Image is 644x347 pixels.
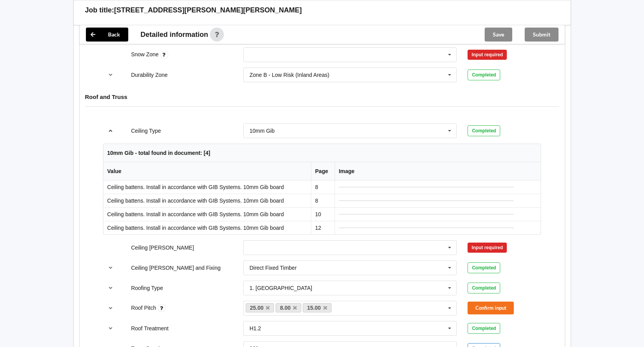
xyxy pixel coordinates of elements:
label: Roof Pitch [131,305,157,311]
div: Completed [468,323,500,334]
label: Ceiling Type [131,128,161,134]
th: Value [103,162,311,180]
img: ai_input-page10-CeilingLiningType-0-2.jpeg [339,214,514,215]
div: 10mm Gib [250,128,275,134]
a: 15.00 [303,303,332,312]
a: 8.00 [276,303,301,312]
td: 8 [311,194,335,207]
span: Detailed information [141,31,208,38]
button: reference-toggle [103,321,118,335]
div: Completed [468,283,500,293]
div: H1.2 [250,326,261,331]
div: 1. [GEOGRAPHIC_DATA] [250,285,312,291]
img: ai_input-page8-CeilingLiningType-0-1.jpeg [339,200,514,201]
div: Completed [468,125,500,136]
td: 8 [311,180,335,194]
h4: Roof and Truss [85,93,559,101]
button: reference-toggle [103,124,118,138]
button: reference-toggle [103,301,118,315]
img: ai_input-page12-CeilingLiningType-0-3.jpeg [339,227,514,228]
td: Ceiling battens. Install in accordance with GIB Systems. 10mm Gib board [103,207,311,221]
label: Ceiling [PERSON_NAME] [131,245,194,251]
button: Back [86,28,128,42]
label: Roofing Type [131,285,163,291]
div: Direct Fixed Timber [250,265,297,271]
td: Ceiling battens. Install in accordance with GIB Systems. 10mm Gib board [103,180,311,194]
button: reference-toggle [103,68,118,82]
div: Input required [468,50,507,60]
th: Image [335,162,541,180]
label: Snow Zone [131,51,160,57]
h3: Job title: [85,6,114,15]
td: 12 [311,221,335,234]
button: Confirm input [468,302,514,314]
div: Completed [468,69,500,80]
label: Roof Treatment [131,325,169,331]
label: Durability Zone [131,72,168,78]
img: ai_input-page8-CeilingLiningType-0-0.jpeg [339,187,514,187]
button: reference-toggle [103,281,118,295]
td: Ceiling battens. Install in accordance with GIB Systems. 10mm Gib board [103,221,311,234]
th: 10mm Gib - total found in document: [4] [103,144,541,162]
button: reference-toggle [103,261,118,275]
h3: [STREET_ADDRESS][PERSON_NAME][PERSON_NAME] [114,6,302,15]
th: Page [311,162,335,180]
div: Zone B - Low Risk (Inland Areas) [250,72,329,78]
div: Completed [468,262,500,273]
td: Ceiling battens. Install in accordance with GIB Systems. 10mm Gib board [103,194,311,207]
div: Input required [468,243,507,253]
td: 10 [311,207,335,221]
label: Ceiling [PERSON_NAME] and Fixing [131,265,220,271]
a: 25.00 [246,303,274,312]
